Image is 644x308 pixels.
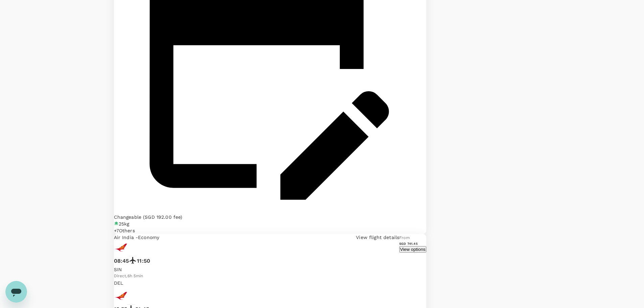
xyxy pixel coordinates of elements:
iframe: Button to launch messaging window [5,281,27,303]
p: View flight details [356,234,399,241]
h6: SGD 741.45 [399,241,426,246]
span: 25kg [119,221,129,227]
span: - [136,235,138,240]
img: AI [114,241,127,254]
span: Economy [138,235,159,240]
button: View options [399,246,426,253]
p: 08:45 [114,257,129,265]
p: SIN [114,266,400,273]
div: +7Others [114,227,400,234]
span: Air India [114,235,136,240]
div: 25kg [114,220,400,227]
span: Changeable (SGD 192.00 fee) [114,214,183,220]
div: Direct , 6h 5min [114,273,400,280]
span: + 7 [114,228,119,233]
span: Others [119,228,135,233]
span: From [399,235,410,240]
img: AI [114,289,127,303]
p: DEL [114,280,400,286]
p: 11:50 [137,257,150,265]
